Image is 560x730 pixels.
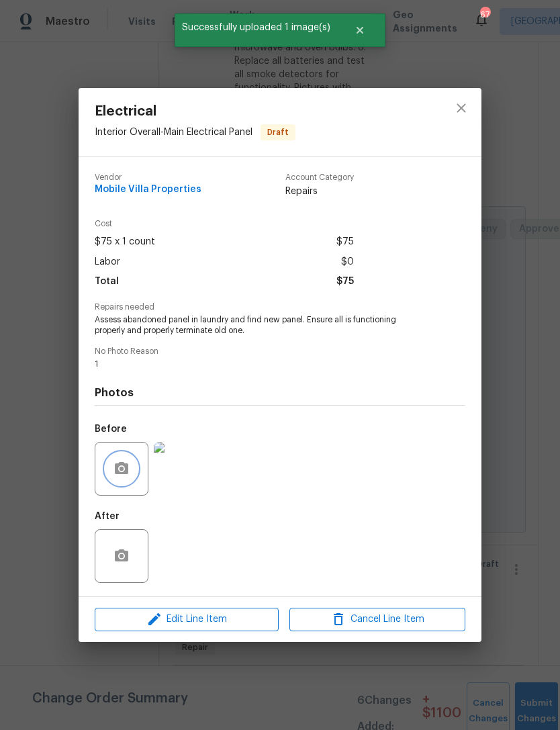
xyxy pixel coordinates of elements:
span: Labor [95,253,120,272]
h5: After [95,512,120,521]
span: 1 [95,359,428,370]
button: close [445,92,477,124]
span: Cancel Line Item [293,611,461,628]
h4: Photos [95,386,465,400]
span: Edit Line Item [99,611,275,628]
span: Total [95,272,119,291]
span: $75 [336,232,354,252]
span: $75 [336,272,354,291]
span: Cost [95,220,354,228]
span: Successfully uploaded 1 image(s) [175,13,338,42]
span: Repairs needed [95,303,465,312]
button: Cancel Line Item [289,608,465,631]
span: Electrical [95,104,295,119]
span: Draft [262,126,294,139]
span: No Photo Reason [95,347,465,356]
span: Mobile Villa Properties [95,185,201,195]
span: Account Category [285,173,354,182]
span: Assess abandoned panel in laundry and find new panel. Ensure all is functioning properly and prop... [95,314,428,337]
span: Repairs [285,185,354,198]
h5: Before [95,424,127,434]
span: $0 [341,253,354,272]
span: $75 x 1 count [95,232,155,252]
span: Vendor [95,173,201,182]
span: Interior Overall - Main Electrical Panel [95,128,252,137]
button: Close [338,17,382,44]
button: Edit Line Item [95,608,279,631]
div: 67 [480,8,489,21]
